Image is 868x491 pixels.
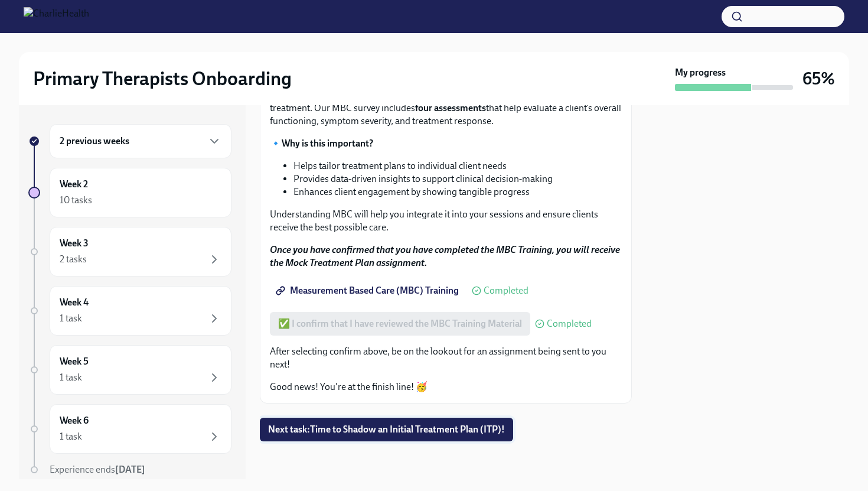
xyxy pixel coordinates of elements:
div: 1 task [60,312,82,325]
li: Provides data-driven insights to support clinical decision-making [293,173,622,186]
li: Enhances client engagement by showing tangible progress [293,186,622,199]
strong: four assessments [415,102,486,113]
a: Week 51 task [28,345,231,395]
p: 🔹 [270,137,622,150]
span: Completed [484,286,528,295]
div: 10 tasks [60,194,92,207]
button: Next task:Time to Shadow an Initial Treatment Plan (ITP)! [260,418,513,441]
strong: Why is this important? [282,138,373,149]
a: Week 32 tasks [28,227,231,277]
a: Measurement Based Care (MBC) Training [270,279,467,303]
a: Week 210 tasks [28,168,231,217]
p: After selecting confirm above, be on the lookout for an assignment being sent to you next! [270,345,622,371]
a: Week 41 task [28,286,231,336]
h2: Primary Therapists Onboarding [33,67,292,90]
h6: Week 4 [60,296,89,309]
div: 2 tasks [60,253,87,266]
strong: My progress [675,66,726,79]
p: Understanding MBC will help you integrate it into your sessions and ensure clients receive the be... [270,208,622,234]
div: 2 previous weeks [50,124,231,158]
h6: Week 2 [60,178,88,191]
a: Week 61 task [28,404,231,454]
div: 1 task [60,430,82,443]
h6: 2 previous weeks [60,135,129,148]
h3: 65% [802,68,835,89]
p: MBC involves the routine use of client-reported surveys to track progress and guide treatment. Ou... [270,89,622,128]
span: Measurement Based Care (MBC) Training [278,285,459,297]
img: CharlieHealth [24,7,89,26]
div: 1 task [60,371,82,384]
strong: [DATE] [115,464,145,475]
span: Next task : Time to Shadow an Initial Treatment Plan (ITP)! [268,424,505,435]
li: Helps tailor treatment plans to individual client needs [293,160,622,173]
span: Experience ends [50,464,145,475]
h6: Week 3 [60,237,89,250]
h6: Week 6 [60,414,89,427]
p: Good news! You're at the finish line! 🥳 [270,381,622,394]
h6: Week 5 [60,355,89,368]
span: Completed [547,319,592,329]
strong: Once you have confirmed that you have completed the MBC Training, you will receive the Mock Treat... [270,244,620,268]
